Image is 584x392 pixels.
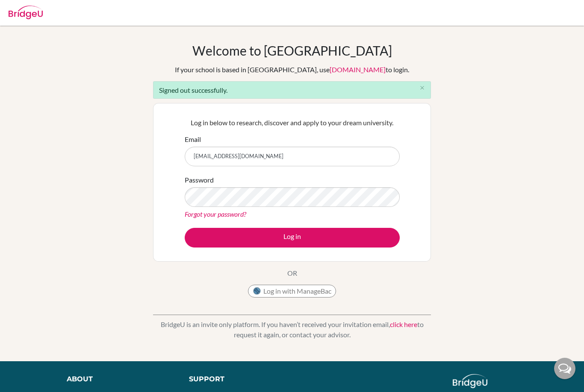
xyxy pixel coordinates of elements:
[330,65,386,74] a: [DOMAIN_NAME]
[419,85,425,91] i: close
[20,6,37,14] span: Help
[185,118,400,128] p: Log in below to research, discover and apply to your dream university.
[9,6,43,19] img: Bridge-U
[67,374,170,384] div: About
[413,82,431,94] button: Close
[185,210,246,218] a: Forgot your password?
[175,65,409,75] div: If your school is based in [GEOGRAPHIC_DATA], use to login.
[185,134,201,144] label: Email
[287,268,297,278] p: OR
[192,43,392,58] h1: Welcome to [GEOGRAPHIC_DATA]
[185,175,214,185] label: Password
[248,285,336,298] button: Log in with ManageBac
[185,228,400,248] button: Log in
[189,374,283,384] div: Support
[153,319,431,340] p: BridgeU is an invite only platform. If you haven’t received your invitation email, to request it ...
[453,374,487,388] img: logo_white@2x-f4f0deed5e89b7ecb1c2cc34c3e3d731f90f0f143d5ea2071677605dd97b5244.png
[390,320,417,328] a: click here
[153,81,431,99] div: Signed out successfully.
